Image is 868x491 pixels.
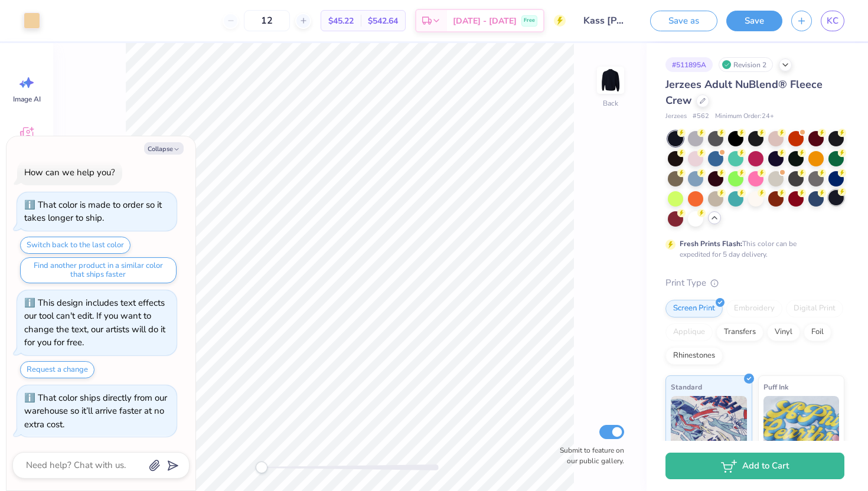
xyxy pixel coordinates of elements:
div: # 511895A [665,57,713,72]
img: Puff Ink [763,396,840,455]
label: Submit to feature on our public gallery. [553,445,624,466]
div: That color is made to order so it takes longer to ship. [24,199,162,224]
div: Digital Print [786,300,843,317]
input: Untitled Design [575,9,632,32]
span: Image AI [13,94,41,104]
input: – – [244,10,290,31]
span: Free [524,17,535,25]
div: This color can be expedited for 5 day delivery. [680,238,825,260]
span: Jerzees Adult NuBlend® Fleece Crew [665,77,823,107]
span: $542.64 [368,15,398,27]
button: Save [726,11,782,31]
button: Request a change [20,361,94,378]
span: Jerzees [665,112,687,122]
div: Back [603,98,618,109]
div: That color ships directly from our warehouse so it’ll arrive faster at no extra cost. [24,392,167,430]
div: How can we help you? [24,166,115,178]
div: Applique [665,323,713,341]
div: Embroidery [726,300,782,317]
div: This design includes text effects our tool can't edit. If you want to change the text, our artist... [24,297,165,349]
div: Vinyl [767,323,800,341]
span: Standard [671,381,702,393]
img: Back [599,68,622,92]
span: Minimum Order: 24 + [715,112,774,122]
button: Add to Cart [665,453,844,479]
span: Puff Ink [763,381,788,393]
span: $45.22 [328,15,354,27]
div: Accessibility label [256,461,267,473]
div: Screen Print [665,300,723,317]
button: Collapse [144,142,184,155]
strong: Fresh Prints Flash: [680,239,742,248]
div: Revision 2 [719,57,773,72]
img: Standard [671,396,747,455]
div: Rhinestones [665,347,723,365]
span: # 562 [693,112,709,122]
a: KC [821,11,844,31]
span: KC [827,14,838,28]
div: Transfers [716,323,763,341]
button: Save as [650,11,717,31]
span: [DATE] - [DATE] [453,15,517,27]
div: Foil [804,323,831,341]
div: Print Type [665,276,844,290]
button: Find another product in a similar color that ships faster [20,257,177,283]
button: Switch back to the last color [20,237,130,254]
